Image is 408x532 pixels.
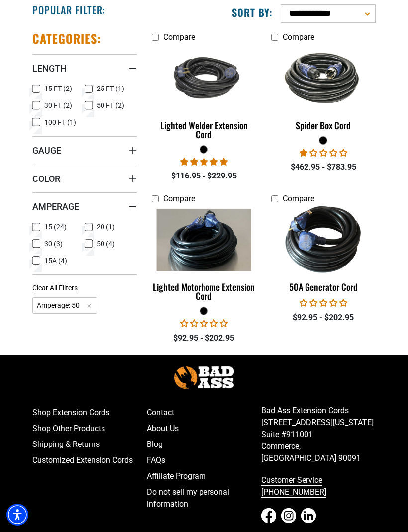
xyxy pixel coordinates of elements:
[174,366,234,389] img: Bad Ass Extension Cords
[151,209,257,271] img: black
[44,102,72,109] span: 30 FT (2)
[163,194,195,203] span: Compare
[271,46,376,109] img: black
[152,208,256,306] a: black Lighted Motorhome Extension Cord
[32,284,78,292] span: Clear All Filters
[300,148,347,158] span: 1.00 stars
[32,297,97,314] span: Amperage: 50
[32,165,137,192] summary: Color
[180,157,228,167] span: 5.00 stars
[152,282,256,300] div: Lighted Motorhome Extension Cord
[281,508,296,523] a: Instagram - open in a new tab
[152,332,256,344] div: $92.95 - $202.95
[44,223,67,230] span: 15 (24)
[301,508,316,523] a: LinkedIn - open in a new tab
[97,240,115,247] span: 50 (4)
[152,121,256,139] div: Lighted Welder Extension Cord
[271,282,376,291] div: 50A Generator Cord
[32,63,67,74] span: Length
[271,47,376,136] a: black Spider Box Cord
[44,257,67,264] span: 15A (4)
[147,421,261,437] a: About Us
[147,405,261,421] a: Contact
[32,437,147,452] a: Shipping & Returns
[32,54,137,82] summary: Length
[44,119,76,126] span: 100 FT (1)
[261,405,376,464] p: Bad Ass Extension Cords [STREET_ADDRESS][US_STATE] Suite #911001 Commerce, [GEOGRAPHIC_DATA] 90091
[32,136,137,164] summary: Gauge
[300,298,347,308] span: 0.00 stars
[180,319,228,328] span: 0.00 stars
[147,484,261,512] a: Do not sell my personal information
[283,32,314,42] span: Compare
[151,46,257,109] img: black
[147,437,261,452] a: Blog
[32,300,97,310] a: Amperage: 50
[283,194,314,203] span: Compare
[32,145,61,156] span: Gauge
[32,192,137,220] summary: Amperage
[163,32,195,42] span: Compare
[6,504,28,526] div: Accessibility Menu
[32,31,101,46] h2: Categories:
[32,405,147,421] a: Shop Extension Cords
[44,240,63,247] span: 30 (3)
[152,47,256,145] a: black Lighted Welder Extension Cord
[32,3,105,16] h2: Popular Filter:
[271,312,376,324] div: $92.95 - $202.95
[97,85,124,92] span: 25 FT (1)
[271,192,376,287] img: 50A Generator Cord
[232,6,273,19] label: Sort by:
[97,223,115,230] span: 20 (1)
[261,472,376,500] a: call 833-674-1699
[32,452,147,468] a: Customized Extension Cords
[271,208,376,297] a: 50A Generator Cord 50A Generator Cord
[32,173,60,184] span: Color
[32,201,79,212] span: Amperage
[147,468,261,484] a: Affiliate Program
[271,121,376,130] div: Spider Box Cord
[32,283,82,293] a: Clear All Filters
[97,102,124,109] span: 50 FT (2)
[261,508,276,523] a: Facebook - open in a new tab
[32,421,147,437] a: Shop Other Products
[147,452,261,468] a: FAQs
[152,170,256,182] div: $116.95 - $229.95
[271,161,376,173] div: $462.95 - $783.95
[44,85,72,92] span: 15 FT (2)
